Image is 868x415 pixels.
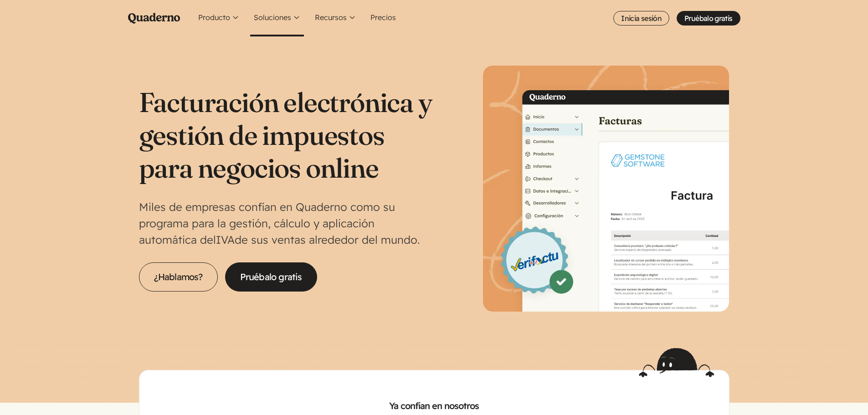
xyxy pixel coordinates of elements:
a: Inicia sesión [613,11,669,26]
p: Miles de empresas confían en Quaderno como su programa para la gestión, cálculo y aplicación auto... [139,199,434,248]
a: Pruébalo gratis [225,262,317,292]
abbr: Impuesto sobre el Valor Añadido [216,233,235,246]
h1: Facturación electrónica y gestión de impuestos para negocios online [139,86,434,184]
a: Pruébalo gratis [677,11,740,26]
a: ¿Hablamos? [139,262,218,292]
img: Interfaz de Quaderno mostrando la página Factura con el distintivo Verifactu [483,66,729,312]
h2: Ya confían en nosotros [154,400,714,412]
